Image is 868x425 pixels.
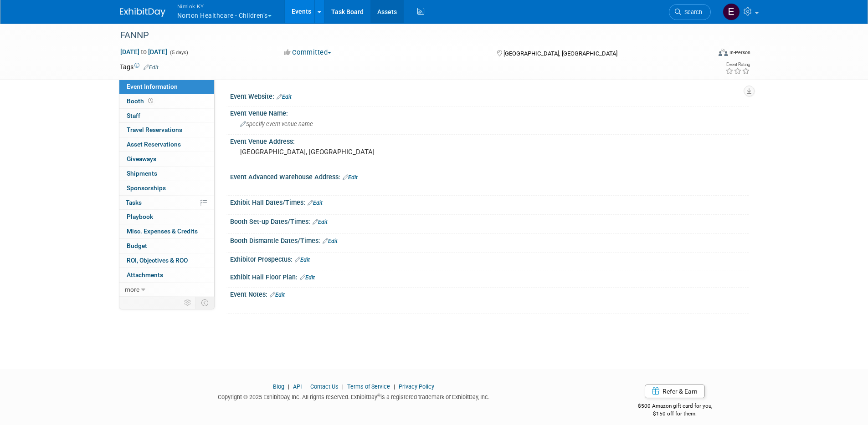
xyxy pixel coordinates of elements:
[230,270,749,282] div: Exhibit Hall Floor Plan:
[293,383,302,390] a: API
[119,239,214,253] a: Budget
[119,167,214,181] a: Shipments
[119,196,214,210] a: Tasks
[503,50,617,57] span: [GEOGRAPHIC_DATA], [GEOGRAPHIC_DATA]
[391,383,397,390] span: |
[230,253,749,264] div: Exhibitor Prospectus:
[127,228,198,235] span: Misc. Expenses & Credits
[399,383,434,390] a: Privacy Policy
[127,126,182,133] span: Travel Reservations
[119,94,214,108] a: Booth
[657,47,751,61] div: Event Format
[601,396,749,417] div: $500 Amazon gift card for you,
[230,106,749,118] div: Event Venue Name:
[120,62,159,71] td: Tags
[601,410,749,418] div: $150 off for them.
[127,213,153,220] span: Playbook
[119,123,214,137] a: Travel Reservations
[119,283,214,297] a: more
[119,181,214,195] a: Sponsorships
[127,242,147,249] span: Budget
[169,50,188,56] span: (5 days)
[119,268,214,282] a: Attachments
[120,391,588,401] div: Copyright © 2025 ExhibitDay, Inc. All rights reserved. ExhibitDay is a registered trademark of Ex...
[286,383,292,390] span: |
[127,112,140,119] span: Staff
[125,286,139,293] span: more
[270,292,285,298] a: Edit
[127,141,181,148] span: Asset Reservations
[308,200,323,206] a: Edit
[310,383,339,390] a: Contact Us
[277,94,292,100] a: Edit
[230,135,749,146] div: Event Venue Address:
[119,210,214,224] a: Playbook
[177,1,272,11] span: Nimlok KY
[645,385,705,398] a: Refer & Earn
[127,170,157,177] span: Shipments
[119,152,214,166] a: Giveaways
[127,184,166,192] span: Sponsorships
[119,224,214,238] a: Misc. Expenses & Credits
[340,383,346,390] span: |
[119,137,214,152] a: Asset Reservations
[119,109,214,123] a: Staff
[195,297,214,309] td: Toggle Event Tabs
[230,234,749,246] div: Booth Dismantle Dates/Times:
[681,9,702,15] span: Search
[127,155,156,162] span: Giveaways
[119,253,214,268] a: ROI, Objectives & ROO
[723,3,740,20] img: Elizabeth Griffin
[180,297,196,309] td: Personalize Event Tab Strip
[230,288,749,299] div: Event Notes:
[120,48,168,56] span: [DATE] [DATE]
[139,48,148,56] span: to
[240,148,436,156] pre: [GEOGRAPHIC_DATA], [GEOGRAPHIC_DATA]
[126,199,142,206] span: Tasks
[343,174,358,181] a: Edit
[230,196,749,207] div: Exhibit Hall Dates/Times:
[230,170,749,182] div: Event Advanced Warehouse Address:
[127,271,163,278] span: Attachments
[230,215,749,227] div: Booth Set-up Dates/Times:
[725,62,750,67] div: Event Rating
[669,4,711,20] a: Search
[303,383,309,390] span: |
[719,49,728,56] img: Format-Inperson.png
[323,238,338,244] a: Edit
[377,393,380,398] sup: ®
[127,97,155,105] span: Booth
[313,219,328,225] a: Edit
[347,383,390,390] a: Terms of Service
[127,257,188,264] span: ROI, Objectives & ROO
[295,257,310,263] a: Edit
[117,27,697,44] div: FANNP
[127,83,178,90] span: Event Information
[273,383,284,390] a: Blog
[120,8,165,17] img: ExhibitDay
[230,90,749,101] div: Event Website:
[281,48,335,57] button: Committed
[300,274,315,281] a: Edit
[729,49,750,56] div: In-Person
[146,97,155,104] span: Booth not reserved yet
[119,80,214,94] a: Event Information
[144,64,159,71] a: Edit
[240,121,313,127] span: Specify event venue name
